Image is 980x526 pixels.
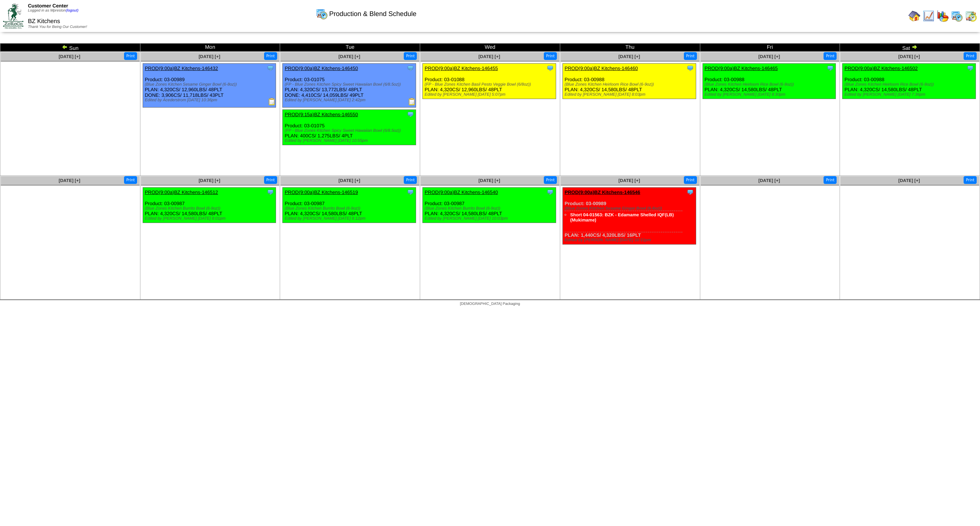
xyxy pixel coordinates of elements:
[898,54,920,59] a: [DATE] [+]
[145,98,276,102] div: Edited by Acederstrom [DATE] 10:36pm
[124,176,137,184] button: Print
[827,64,834,72] img: Tooltip
[824,176,837,184] button: Print
[560,44,700,52] td: Thu
[562,64,696,99] div: Product: 03-00988 PLAN: 4,320CS / 14,580LBS / 48PLT
[407,64,414,72] img: Tooltip
[844,82,976,87] div: (Blue Zones Kitchen Heirloom Rice Bowl (6-9oz))
[404,52,417,60] button: Print
[843,64,976,99] div: Product: 03-00988 PLAN: 4,320CS / 14,580LBS / 48PLT
[425,66,498,71] a: PROD(9:00a)BZ Kitchens-146455
[705,66,778,71] a: PROD(9:00a)BZ Kitchens-146465
[544,52,557,60] button: Print
[423,188,556,223] div: Product: 03-00987 PLAN: 4,320CS / 14,580LBS / 48PLT
[425,189,498,195] a: PROD(9:00a)BZ Kitchens-146540
[285,138,416,143] div: Edited by [PERSON_NAME] [DATE] 10:55pm
[703,64,836,99] div: Product: 03-00988 PLAN: 4,320CS / 14,580LBS / 48PLT
[570,212,674,223] a: Short 04-01563: BZK - Edamame Shelled IQF(LB) (Mukimame)
[283,110,416,145] div: Product: 03-01075 PLAN: 400CS / 1,275LBS / 4PLT
[62,44,68,50] img: arrowleft.gif
[285,128,416,133] div: (FP - Blue Zones Kitchen Spicy Sweet Hawaiian Bowl (6/8.5oz))
[140,44,280,52] td: Mon
[565,206,696,211] div: (Blue Zones Kitchen Sesame Ginger Bowl (6-8oz))
[951,10,963,22] img: calendarprod.gif
[404,176,417,184] button: Print
[565,238,696,242] div: Edited by [PERSON_NAME] [DATE] 10:11pm
[479,54,500,59] a: [DATE] [+]
[965,10,977,22] img: calendarinout.gif
[758,178,780,183] a: [DATE] [+]
[58,178,80,183] a: [DATE] [+]
[28,18,60,25] span: BZ Kitchens
[339,178,360,183] a: [DATE] [+]
[618,178,640,183] a: [DATE] [+]
[58,54,80,59] a: [DATE] [+]
[264,52,277,60] button: Print
[425,206,556,211] div: (Blue Zones Kitchen Burrito Bowl (6-9oz))
[562,188,696,245] div: Product: 03-00989 PLAN: 1,440CS / 4,320LBS / 16PLT
[565,66,638,71] a: PROD(9:00a)BZ Kitchens-146460
[285,82,416,87] div: (FP - Blue Zones Kitchen Spicy Sweet Hawaiian Bowl (6/8.5oz))
[143,188,276,223] div: Product: 03-00987 PLAN: 4,320CS / 14,580LBS / 48PLT
[407,111,414,118] img: Tooltip
[425,216,556,221] div: Edited by [PERSON_NAME] [DATE] 10:03pm
[686,64,694,72] img: Tooltip
[283,188,416,223] div: Product: 03-00987 PLAN: 4,320CS / 14,580LBS / 48PLT
[758,54,780,59] a: [DATE] [+]
[967,64,974,72] img: Tooltip
[425,82,556,87] div: (FP - Blue Zones Kitchen Basil Pesto Veggie Bowl (6/8oz))
[408,98,416,105] img: Production Report
[267,188,274,196] img: Tooltip
[285,206,416,211] div: (Blue Zones Kitchen Burrito Bowl (6-9oz))
[285,66,358,71] a: PROD(9:00a)BZ Kitchens-146450
[407,188,414,196] img: Tooltip
[546,64,554,72] img: Tooltip
[268,98,276,105] img: Production Report
[923,10,935,22] img: line_graph.gif
[199,178,220,183] a: [DATE] [+]
[283,64,416,108] div: Product: 03-01075 PLAN: 4,320CS / 13,772LBS / 48PLT DONE: 4,410CS / 14,059LBS / 49PLT
[565,82,696,87] div: (Blue Zones Kitchen Heirloom Rice Bowl (6-9oz))
[199,54,220,59] a: [DATE] [+]
[28,25,87,29] span: Thank You for Being Our Customer!
[66,9,79,13] a: (logout)
[964,176,977,184] button: Print
[544,176,557,184] button: Print
[285,112,358,117] a: PROD(9:15a)BZ Kitchens-146550
[280,44,420,52] td: Tue
[565,92,696,97] div: Edited by [PERSON_NAME] [DATE] 8:03pm
[0,44,140,52] td: Sun
[267,64,274,72] img: Tooltip
[908,10,920,22] img: home.gif
[618,54,640,59] span: [DATE] [+]
[28,3,68,9] span: Customer Center
[124,52,137,60] button: Print
[479,178,500,183] a: [DATE] [+]
[844,66,918,71] a: PROD(9:00a)BZ Kitchens-146502
[824,52,837,60] button: Print
[145,216,276,221] div: Edited by [PERSON_NAME] [DATE] 8:01pm
[425,92,556,97] div: Edited by [PERSON_NAME] [DATE] 5:07pm
[684,176,697,184] button: Print
[546,188,554,196] img: Tooltip
[844,92,976,97] div: Edited by [PERSON_NAME] [DATE] 7:36pm
[339,54,360,59] a: [DATE] [+]
[420,44,560,52] td: Wed
[684,52,697,60] button: Print
[143,64,276,108] div: Product: 03-00989 PLAN: 4,320CS / 12,960LBS / 48PLT DONE: 3,906CS / 11,718LBS / 43PLT
[705,92,836,97] div: Edited by [PERSON_NAME] [DATE] 8:30pm
[898,178,920,183] a: [DATE] [+]
[700,44,840,52] td: Fri
[911,44,917,50] img: arrowright.gif
[316,8,328,20] img: calendarprod.gif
